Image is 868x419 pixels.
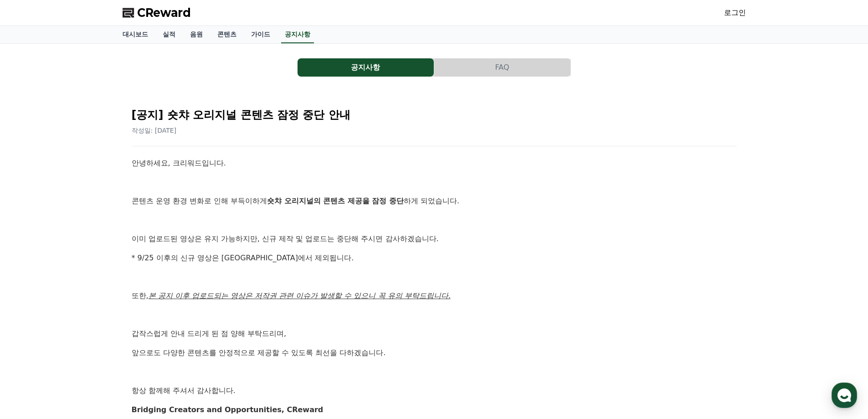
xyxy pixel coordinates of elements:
a: 로그인 [724,7,746,18]
a: 가이드 [244,26,277,43]
button: FAQ [434,58,570,77]
span: 작성일: [DATE] [132,127,177,134]
p: 앞으로도 다양한 콘텐츠를 안정적으로 제공할 수 있도록 최선을 다하겠습니다. [132,347,737,359]
p: 안녕하세요, 크리워드입니다. [132,157,737,169]
a: CReward [123,5,191,20]
a: 음원 [183,26,210,43]
a: 실적 [155,26,183,43]
h2: [공지] 숏챠 오리지널 콘텐츠 잠정 중단 안내 [132,108,737,122]
u: 본 공지 이후 업로드되는 영상은 저작권 관련 이슈가 발생할 수 있으니 꼭 유의 부탁드립니다. [149,291,451,300]
a: 공지사항 [281,26,314,43]
span: CReward [137,5,191,20]
p: 항상 함께해 주셔서 감사합니다. [132,385,737,397]
strong: Bridging Creators and Opportunities, CReward [132,405,324,414]
p: 갑작스럽게 안내 드리게 된 점 양해 부탁드리며, [132,328,737,340]
p: 또한, [132,290,737,302]
a: 대시보드 [115,26,155,43]
p: 콘텐츠 운영 환경 변화로 인해 부득이하게 하게 되었습니다. [132,195,737,207]
button: 공지사항 [298,58,434,77]
p: 이미 업로드된 영상은 유지 가능하지만, 신규 제작 및 업로드는 중단해 주시면 감사하겠습니다. [132,233,737,245]
a: 콘텐츠 [210,26,244,43]
p: * 9/25 이후의 신규 영상은 [GEOGRAPHIC_DATA]에서 제외됩니다. [132,252,737,264]
strong: 숏챠 오리지널의 콘텐츠 제공을 잠정 중단 [267,197,404,205]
